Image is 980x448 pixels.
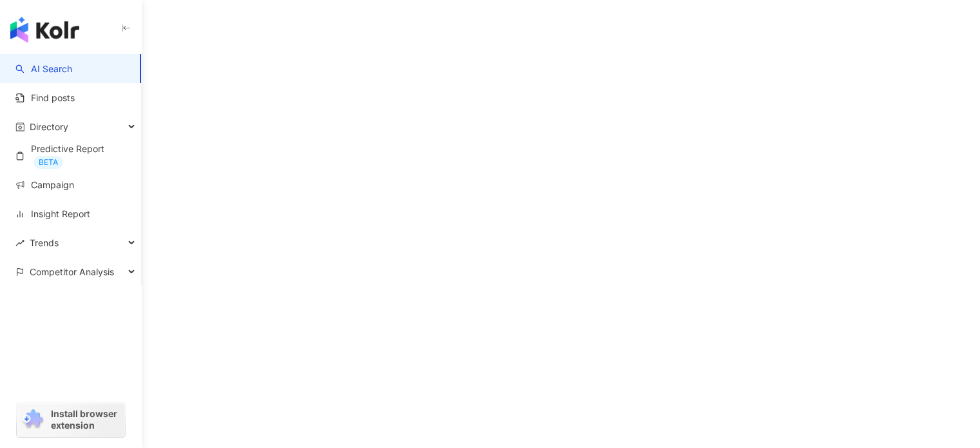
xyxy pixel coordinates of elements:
span: Competitor Analysis [30,257,114,286]
span: Install browser extension [51,408,121,431]
span: Directory [30,112,68,141]
img: logo [10,17,79,43]
img: chrome extension [21,409,45,430]
a: searchAI Search [15,63,72,75]
a: Predictive ReportBETA [15,142,131,169]
a: Insight Report [15,208,90,220]
a: Campaign [15,179,74,191]
a: chrome extensionInstall browser extension [17,402,125,437]
a: Find posts [15,92,75,104]
span: Trends [30,228,59,257]
span: rise [15,239,24,248]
